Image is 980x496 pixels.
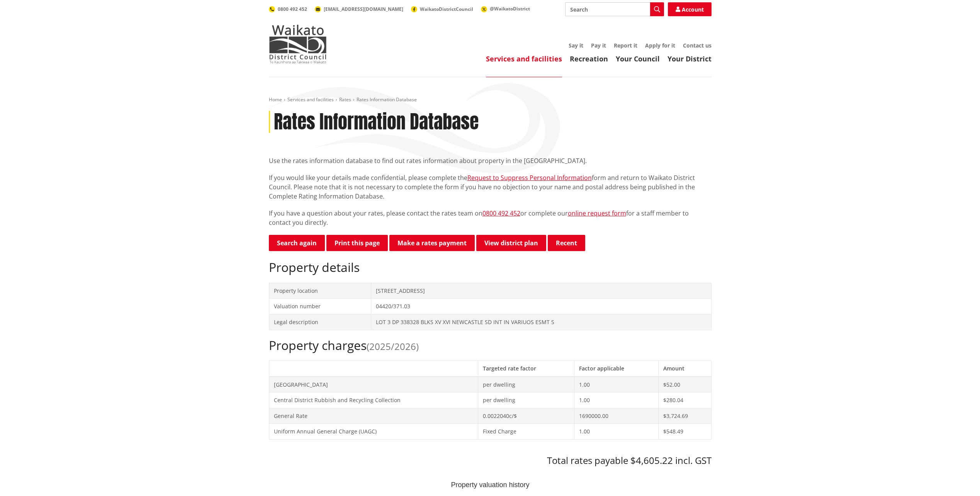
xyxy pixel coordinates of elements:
[478,377,574,392] td: per dwelling
[371,299,711,314] td: 04420/371.03
[420,6,473,12] span: WaikatoDistrictCouncil
[478,360,574,376] th: Targeted rate factor
[315,6,403,12] a: [EMAIL_ADDRESS][DOMAIN_NAME]
[614,42,637,49] a: Report it
[371,283,711,299] td: [STREET_ADDRESS]
[482,209,520,217] a: 0800 492 452
[478,408,574,424] td: 0.0022040c/$
[269,455,712,466] h3: Total rates payable $4,605.22 incl. GST
[467,173,592,182] a: Request to Suppress Personal Information
[476,235,546,251] a: View district plan
[269,97,712,103] nav: breadcrumb
[411,6,473,12] a: WaikatoDistrictCouncil
[269,96,282,103] a: Home
[616,54,660,63] a: Your Council
[269,235,325,251] a: Search again
[659,392,711,408] td: $280.04
[659,360,711,376] th: Amount
[269,314,371,330] td: Legal description
[389,235,475,251] a: Make a rates payment
[568,209,626,217] a: online request form
[574,408,659,424] td: 1690000.00
[269,6,307,12] a: 0800 492 452
[357,96,417,103] span: Rates Information Database
[269,392,478,408] td: Central District Rubbish and Recycling Collection
[269,173,712,201] p: If you would like your details made confidential, please complete the form and return to Waikato ...
[269,338,712,353] h2: Property charges
[269,260,712,275] h2: Property details
[548,235,585,251] button: Recent
[668,2,712,16] a: Account
[287,96,334,103] a: Services and facilities
[278,6,307,12] span: 0800 492 452
[478,424,574,440] td: Fixed Charge
[269,209,712,227] p: If you have a question about your rates, please contact the rates team on or complete our for a s...
[659,424,711,440] td: $548.49
[659,408,711,424] td: $3,724.69
[451,481,529,489] text: Property valuation history
[371,314,711,330] td: LOT 3 DP 338328 BLKS XV XVI NEWCASTLE SD INT IN VARIUOS ESMT S
[490,5,530,12] span: @WaikatoDistrict
[574,377,659,392] td: 1.00
[339,96,351,103] a: Rates
[269,25,327,63] img: Waikato District Council - Te Kaunihera aa Takiwaa o Waikato
[570,54,608,63] a: Recreation
[269,377,478,392] td: [GEOGRAPHIC_DATA]
[269,408,478,424] td: General Rate
[667,54,712,63] a: Your District
[367,340,419,353] span: (2025/2026)
[574,424,659,440] td: 1.00
[324,6,403,12] span: [EMAIL_ADDRESS][DOMAIN_NAME]
[645,42,675,49] a: Apply for it
[274,111,479,133] h1: Rates Information Database
[486,54,562,63] a: Services and facilities
[269,156,712,165] p: Use the rates information database to find out rates information about property in the [GEOGRAPHI...
[569,42,583,49] a: Say it
[591,42,606,49] a: Pay it
[574,360,659,376] th: Factor applicable
[326,235,388,251] button: Print this page
[574,392,659,408] td: 1.00
[269,299,371,314] td: Valuation number
[269,283,371,299] td: Property location
[659,377,711,392] td: $52.00
[683,42,712,49] a: Contact us
[478,392,574,408] td: per dwelling
[481,5,530,12] a: @WaikatoDistrict
[565,2,664,16] input: Search input
[269,424,478,440] td: Uniform Annual General Charge (UAGC)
